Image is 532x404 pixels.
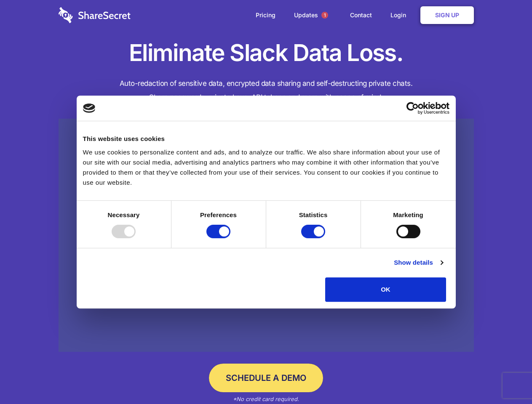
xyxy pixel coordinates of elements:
strong: Preferences [200,211,237,218]
a: Wistia video thumbnail [59,119,474,352]
strong: Necessary [108,211,140,218]
h1: Eliminate Slack Data Loss. [59,38,474,68]
a: Sign Up [420,6,474,24]
strong: Marketing [393,211,423,218]
em: *No credit card required. [233,396,299,402]
a: Show details [394,258,443,268]
strong: Statistics [299,211,328,218]
img: logo-wordmark-white-trans-d4663122ce5f474addd5e946df7df03e33cb6a1c49d2221995e7729f52c070b2.svg [59,7,131,23]
a: Login [382,2,419,28]
a: Usercentrics Cookiebot - opens in a new window [376,102,449,114]
h4: Auto-redaction of sensitive data, encrypted data sharing and self-destructing private chats. Shar... [59,77,474,104]
img: logo [83,104,96,113]
button: OK [325,277,446,302]
span: 1 [321,12,328,19]
a: Pricing [247,2,284,28]
a: Contact [342,2,380,28]
div: This website uses cookies [83,134,449,144]
div: We use cookies to personalize content and ads, and to analyze our traffic. We also share informat... [83,147,449,188]
a: Schedule a Demo [209,364,323,392]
